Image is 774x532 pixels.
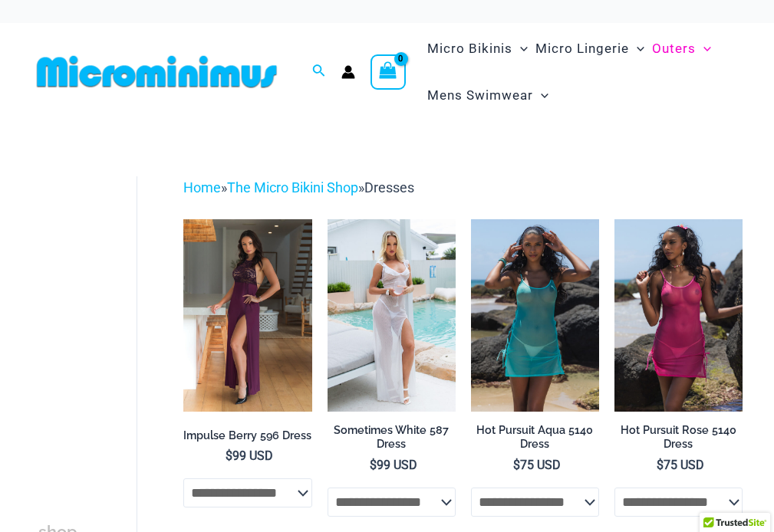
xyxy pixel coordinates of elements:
img: Impulse Berry 596 Dress 02 [183,219,311,412]
a: Hot Pursuit Aqua 5140 Dress [471,423,599,458]
bdi: 75 USD [513,458,561,472]
span: Mens Swimwear [427,76,533,115]
img: Hot Pursuit Aqua 5140 Dress 01 [471,219,599,412]
span: Micro Bikinis [427,29,512,68]
a: Micro BikinisMenu ToggleMenu Toggle [423,25,532,72]
img: MM SHOP LOGO FLAT [31,54,283,89]
iframe: TrustedSite Certified [38,164,176,471]
span: Menu Toggle [512,29,528,68]
a: Hot Pursuit Rose 5140 Dress 01Hot Pursuit Rose 5140 Dress 12Hot Pursuit Rose 5140 Dress 12 [614,219,743,412]
a: Search icon link [312,62,326,81]
a: The Micro Bikini Shop [227,179,358,195]
a: Hot Pursuit Aqua 5140 Dress 01Hot Pursuit Aqua 5140 Dress 06Hot Pursuit Aqua 5140 Dress 06 [471,219,599,412]
a: OutersMenu ToggleMenu Toggle [648,25,715,72]
a: Sometimes White 587 Dress 08Sometimes White 587 Dress 09Sometimes White 587 Dress 09 [328,219,456,412]
bdi: 75 USD [657,458,704,472]
span: $ [370,458,377,472]
a: Micro LingerieMenu ToggleMenu Toggle [532,25,648,72]
span: $ [513,458,520,472]
h2: Sometimes White 587 Dress [328,423,456,452]
img: Hot Pursuit Rose 5140 Dress 01 [614,219,743,412]
a: View Shopping Cart, empty [371,54,406,90]
h2: Hot Pursuit Rose 5140 Dress [614,423,743,452]
span: Micro Lingerie [535,29,629,68]
a: Hot Pursuit Rose 5140 Dress [614,423,743,458]
span: Menu Toggle [533,76,548,115]
a: Impulse Berry 596 Dress 02Impulse Berry 596 Dress 03Impulse Berry 596 Dress 03 [183,219,311,412]
span: $ [657,458,664,472]
a: Mens SwimwearMenu ToggleMenu Toggle [423,72,552,119]
h2: Impulse Berry 596 Dress [183,429,311,443]
span: Menu Toggle [696,29,711,68]
span: Menu Toggle [629,29,644,68]
h2: Hot Pursuit Aqua 5140 Dress [471,423,599,452]
span: Outers [652,29,696,68]
nav: Site Navigation [421,23,743,121]
img: Sometimes White 587 Dress 08 [328,219,456,412]
span: $ [226,448,232,463]
span: » » [183,179,414,195]
a: Account icon link [341,65,355,79]
span: Dresses [364,179,414,195]
bdi: 99 USD [370,458,417,472]
a: Impulse Berry 596 Dress [183,429,311,448]
bdi: 99 USD [226,448,273,463]
a: Home [183,179,221,195]
a: Sometimes White 587 Dress [328,423,456,458]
